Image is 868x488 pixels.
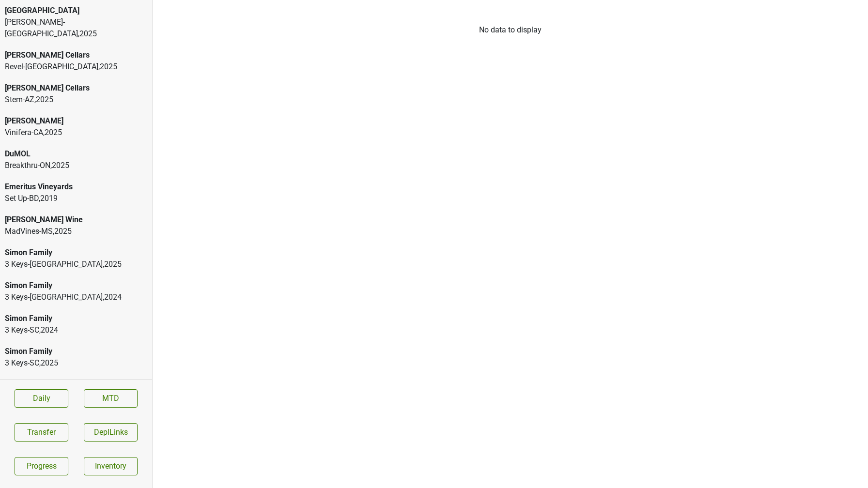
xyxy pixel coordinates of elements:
div: Simon Family [5,346,147,357]
a: Progress [15,457,68,475]
div: 3 Keys-SC , 2025 [5,357,147,369]
a: MTD [84,389,138,408]
div: [PERSON_NAME] Wine [5,214,147,226]
div: No data to display [153,24,868,36]
div: 3 Keys-SC , 2024 [5,324,147,336]
div: Simon Family [5,280,147,291]
div: 3 Keys-[GEOGRAPHIC_DATA] , 2024 [5,291,147,303]
div: Emeritus Vineyards [5,181,147,193]
div: [PERSON_NAME] [5,115,147,127]
div: Set Up-BD , 2019 [5,193,147,204]
div: Breakthru-ON , 2025 [5,160,147,171]
button: DeplLinks [84,423,138,442]
button: Transfer [15,423,68,442]
div: Slo Down [5,379,147,390]
a: Inventory [84,457,138,475]
div: Vinifera-CA , 2025 [5,127,147,138]
div: [PERSON_NAME] Cellars [5,49,147,61]
div: Simon Family [5,313,147,324]
div: [GEOGRAPHIC_DATA] [5,5,147,16]
div: MadVines-MS , 2025 [5,226,147,237]
div: 3 Keys-[GEOGRAPHIC_DATA] , 2025 [5,259,147,270]
div: [PERSON_NAME]-[GEOGRAPHIC_DATA] , 2025 [5,16,147,40]
div: Stem-AZ , 2025 [5,94,147,106]
div: [PERSON_NAME] Cellars [5,82,147,94]
a: Daily [15,389,68,408]
div: Revel-[GEOGRAPHIC_DATA] , 2025 [5,61,147,73]
div: Simon Family [5,247,147,259]
div: DuMOL [5,148,147,160]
